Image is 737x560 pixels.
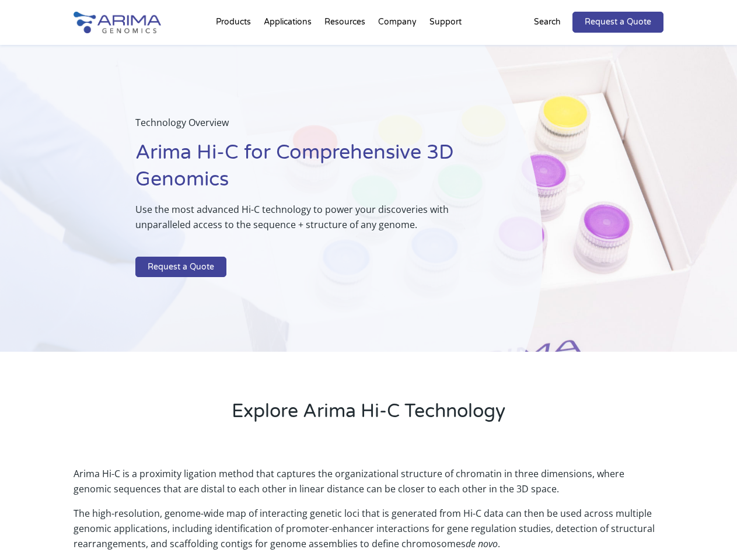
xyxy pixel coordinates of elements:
a: Request a Quote [572,12,663,33]
p: Technology Overview [135,115,484,139]
h2: Explore Arima Hi-C Technology [74,398,663,433]
i: de novo [466,537,498,550]
img: Arima-Genomics-logo [74,12,161,33]
p: Arima Hi-C is a proximity ligation method that captures the organizational structure of chromatin... [74,466,663,506]
p: Use the most advanced Hi-C technology to power your discoveries with unparalleled access to the s... [135,202,484,242]
a: Request a Quote [135,257,226,278]
h1: Arima Hi-C for Comprehensive 3D Genomics [135,139,484,202]
p: Search [534,15,561,30]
